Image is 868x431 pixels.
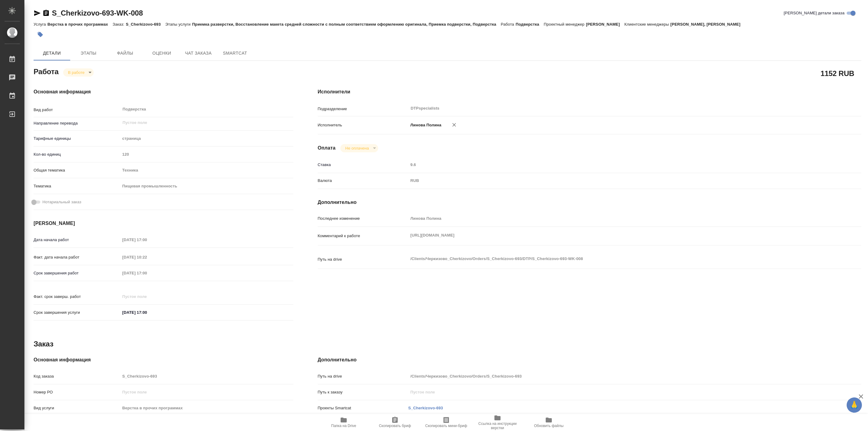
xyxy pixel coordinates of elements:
[34,405,120,411] p: Вид услуги
[544,22,586,27] p: Проектный менеджер
[34,120,120,126] p: Направление перевода
[47,22,113,27] p: Верстка в прочих программах
[34,66,59,77] h2: Работа
[340,144,378,152] div: В работе
[220,49,250,57] span: SmartCat
[318,106,408,112] p: Подразделение
[534,424,564,428] span: Обновить файлы
[122,119,279,126] input: Пустое поле
[34,270,120,276] p: Срок завершения работ
[472,414,523,431] button: Ссылка на инструкции верстки
[120,308,174,317] input: ✎ Введи что-нибудь
[37,49,67,57] span: Детали
[523,414,574,431] button: Обновить файлы
[476,422,519,430] span: Ссылка на инструкции верстки
[586,22,624,27] p: [PERSON_NAME]
[318,233,408,239] p: Комментарий к работе
[34,356,293,364] h4: Основная информация
[120,133,293,144] div: страница
[343,146,371,151] button: Не оплачена
[120,150,293,159] input: Пустое поле
[34,389,120,395] p: Номер РО
[34,237,120,243] p: Дата начала работ
[120,181,293,191] div: Пищевая промышленность
[318,88,861,96] h4: Исполнители
[74,49,103,57] span: Этапы
[447,118,461,132] button: Удалить исполнителя
[624,22,671,27] p: Клиентские менеджеры
[63,68,94,77] div: В работе
[318,178,408,184] p: Валюта
[408,122,442,128] p: Линова Полина
[408,214,816,223] input: Пустое поле
[318,389,408,395] p: Путь к заказу
[52,9,143,17] a: S_Cherkizovo-693-WK-008
[34,107,120,113] p: Вид работ
[501,22,516,27] p: Работа
[318,373,408,379] p: Путь на drive
[408,230,816,241] textarea: [URL][DOMAIN_NAME]
[120,235,174,244] input: Пустое поле
[120,404,293,412] input: Пустое поле
[849,399,859,411] span: 🙏
[147,49,176,57] span: Оценки
[34,220,293,227] h4: [PERSON_NAME]
[784,10,844,16] span: [PERSON_NAME] детали заказа
[671,22,745,27] p: [PERSON_NAME], [PERSON_NAME]
[34,22,47,27] p: Услуга
[120,388,293,397] input: Пустое поле
[847,397,862,413] button: 🙏
[421,414,472,431] button: Скопировать мини-бриф
[318,414,369,431] button: Папка на Drive
[34,9,41,17] button: Скопировать ссылку для ЯМессенджера
[369,414,421,431] button: Скопировать бриф
[66,70,86,75] button: В работе
[408,372,816,381] input: Пустое поле
[425,424,467,428] span: Скопировать мини-бриф
[42,199,81,205] span: Нотариальный заказ
[34,151,120,158] p: Кол-во единиц
[318,405,408,411] p: Проекты Smartcat
[821,68,854,78] h2: 1152 RUB
[318,144,336,152] h4: Оплата
[408,176,816,186] div: RUB
[318,122,408,128] p: Исполнитель
[120,292,174,301] input: Пустое поле
[318,162,408,168] p: Ставка
[318,356,861,364] h4: Дополнительно
[110,49,140,57] span: Файлы
[331,424,356,428] span: Папка на Drive
[126,22,165,27] p: S_Cherkizovo-693
[34,28,47,41] button: Добавить тэг
[34,339,53,349] h2: Заказ
[34,294,120,300] p: Факт. срок заверш. работ
[379,424,411,428] span: Скопировать бриф
[120,372,293,381] input: Пустое поле
[34,136,120,142] p: Тарифные единицы
[408,406,443,410] a: S_Cherkizovo-693
[120,165,293,176] div: Техника
[318,199,861,206] h4: Дополнительно
[165,22,192,27] p: Этапы услуги
[34,373,120,379] p: Код заказа
[34,167,120,173] p: Общая тематика
[192,22,501,27] p: Приемка разверстки, Восстановление макета средней сложности с полным соответствием оформлению ори...
[34,254,120,260] p: Факт. дата начала работ
[408,388,816,397] input: Пустое поле
[34,310,120,316] p: Срок завершения услуги
[42,9,50,17] button: Скопировать ссылку
[515,22,544,27] p: Подверстка
[408,254,816,264] textarea: /Clients/Черкизово_Cherkizovо/Orders/S_Cherkizovo-693/DTP/S_Cherkizovo-693-WK-008
[318,256,408,263] p: Путь на drive
[34,183,120,189] p: Тематика
[120,253,174,262] input: Пустое поле
[318,215,408,222] p: Последнее изменение
[34,88,293,96] h4: Основная информация
[113,22,126,27] p: Заказ:
[120,269,174,277] input: Пустое поле
[184,49,213,57] span: Чат заказа
[408,160,816,169] input: Пустое поле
